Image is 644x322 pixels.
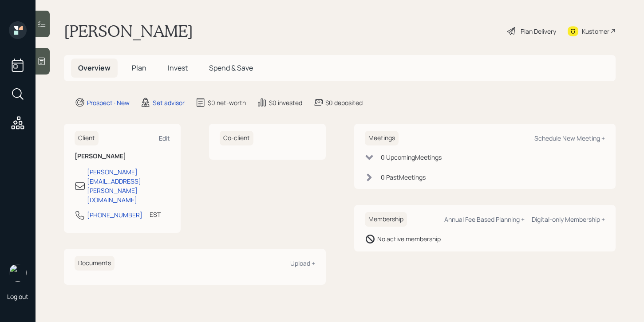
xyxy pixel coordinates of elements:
[220,131,253,145] h6: Co-client
[64,21,193,41] h1: [PERSON_NAME]
[582,27,609,36] div: Kustomer
[377,234,441,243] div: No active membership
[168,63,188,73] span: Invest
[365,212,407,227] h6: Membership
[75,153,170,160] h6: [PERSON_NAME]
[150,210,161,219] div: EST
[208,98,246,107] div: $0 net-worth
[381,153,442,162] div: 0 Upcoming Meeting s
[132,63,146,73] span: Plan
[87,167,170,204] div: [PERSON_NAME][EMAIL_ADDRESS][PERSON_NAME][DOMAIN_NAME]
[325,98,363,107] div: $0 deposited
[78,63,111,73] span: Overview
[365,131,399,145] h6: Meetings
[290,259,315,267] div: Upload +
[7,292,28,301] div: Log out
[521,27,556,36] div: Plan Delivery
[534,134,605,142] div: Schedule New Meeting +
[87,210,142,220] div: [PHONE_NUMBER]
[532,215,605,224] div: Digital-only Membership +
[269,98,302,107] div: $0 invested
[159,134,170,142] div: Edit
[209,63,253,73] span: Spend & Save
[75,256,115,271] h6: Documents
[444,215,525,224] div: Annual Fee Based Planning +
[9,264,27,282] img: retirable_logo.png
[87,98,130,107] div: Prospect · New
[153,98,185,107] div: Set advisor
[75,131,99,145] h6: Client
[381,173,426,182] div: 0 Past Meeting s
